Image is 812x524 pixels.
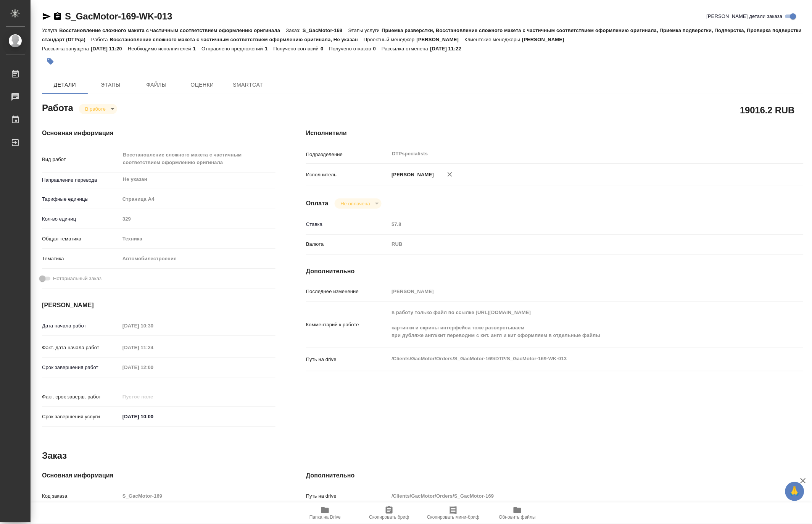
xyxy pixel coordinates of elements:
[83,106,108,112] button: В работе
[92,80,129,90] span: Этапы
[306,471,804,480] h4: Дополнительно
[321,46,329,52] p: 0
[42,322,120,330] p: Дата начала работ
[128,46,193,52] p: Необходимо исполнителей
[184,80,221,90] span: Оценки
[306,288,389,295] p: Последнее изменение
[707,13,783,20] span: [PERSON_NAME] детали заказа
[293,503,357,524] button: Папка на Drive
[42,156,120,163] p: Вид работ
[430,46,467,52] p: [DATE] 11:22
[389,306,762,342] textarea: в работу только файл по ссылке [URL][DOMAIN_NAME] картинки и скрины интерфейса тоже разверстываем...
[274,46,321,52] p: Получено согласий
[306,171,389,179] p: Исполнитель
[306,321,389,329] p: Комментарий к работе
[465,37,522,42] p: Клиентские менеджеры
[309,515,341,520] span: Папка на Drive
[201,46,265,52] p: Отправлено предложений
[47,80,83,90] span: Детали
[329,46,373,52] p: Получено отказов
[303,27,348,33] p: S_GacMotor-169
[338,200,372,207] button: Не оплачена
[42,27,59,33] p: Услуга
[382,46,430,52] p: Рассылка отменена
[389,219,762,230] input: Пустое поле
[193,46,201,52] p: 1
[120,342,187,353] input: Пустое поле
[306,493,389,500] p: Путь на drive
[42,364,120,371] p: Срок завершения работ
[788,484,801,500] span: 🙏
[138,80,175,90] span: Файлы
[42,413,120,421] p: Срок завершения услуги
[485,503,549,524] button: Обновить файлы
[42,393,120,401] p: Факт. срок заверш. работ
[286,27,303,33] p: Заказ:
[357,503,421,524] button: Скопировать бриф
[417,37,465,42] p: [PERSON_NAME]
[53,275,101,282] span: Нотариальный заказ
[441,166,458,183] button: Удалить исполнителя
[120,252,275,265] div: Автомобилестроение
[265,46,273,52] p: 1
[373,46,382,52] p: 0
[306,221,389,228] p: Ставка
[230,80,266,90] span: SmartCat
[120,411,187,422] input: ✎ Введи что-нибудь
[306,151,389,158] p: Подразделение
[389,238,762,251] div: RUB
[389,352,762,365] textarea: /Clients/GacMotor/Orders/S_GacMotor-169/DTP/S_GacMotor-169-WK-013
[306,356,389,363] p: Путь на drive
[42,46,91,52] p: Рассылка запущена
[91,37,110,42] p: Работа
[120,193,275,206] div: Страница А4
[389,286,762,297] input: Пустое поле
[389,171,434,179] p: [PERSON_NAME]
[389,491,762,502] input: Пустое поле
[120,213,275,224] input: Пустое поле
[42,176,120,184] p: Направление перевода
[42,100,73,114] h2: Работа
[42,493,120,500] p: Код заказа
[427,515,479,520] span: Скопировать мини-бриф
[42,344,120,351] p: Факт. дата начала работ
[348,27,382,33] p: Этапы услуги
[306,129,804,138] h4: Исполнители
[91,46,128,52] p: [DATE] 11:20
[120,391,187,402] input: Пустое поле
[785,482,804,501] button: 🙏
[42,129,275,138] h4: Основная информация
[42,471,275,480] h4: Основная информация
[120,362,187,373] input: Пустое поле
[53,12,62,21] button: Скопировать ссылку
[59,27,286,33] p: Восстановление сложного макета с частичным соответствием оформлению оригинала
[306,240,389,248] p: Валюта
[740,103,795,116] h2: 19016.2 RUB
[306,267,804,276] h4: Дополнительно
[522,37,570,42] p: [PERSON_NAME]
[335,198,382,209] div: В работе
[120,232,275,245] div: Техника
[42,301,275,310] h4: [PERSON_NAME]
[42,195,120,203] p: Тарифные единицы
[79,104,117,114] div: В работе
[120,491,275,502] input: Пустое поле
[42,255,120,263] p: Тематика
[499,515,536,520] span: Обновить файлы
[42,27,802,42] p: Приемка разверстки, Восстановление сложного макета с частичным соответствием оформлению оригинала...
[42,53,59,70] button: Добавить тэг
[42,215,120,223] p: Кол-во единиц
[42,450,67,462] h2: Заказ
[421,503,485,524] button: Скопировать мини-бриф
[42,12,51,21] button: Скопировать ссылку для ЯМессенджера
[42,235,120,243] p: Общая тематика
[120,320,187,331] input: Пустое поле
[65,11,172,21] a: S_GacMotor-169-WK-013
[369,515,409,520] span: Скопировать бриф
[306,199,329,208] h4: Оплата
[110,37,364,42] p: Восстановление сложного макета с частичным соответствием оформлению оригинала, Не указан
[364,37,416,42] p: Проектный менеджер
